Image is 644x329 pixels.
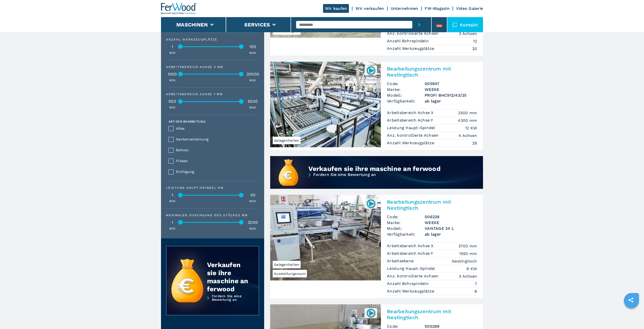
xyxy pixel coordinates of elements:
[387,266,436,271] p: Leistung Haupt-Spindel
[273,261,301,268] span: Gelegenheiten
[473,38,477,44] em: 12
[249,51,256,55] p: MAX
[176,22,208,28] button: Maschinen
[452,258,477,264] em: Nestingtisch
[412,17,426,32] button: submit-button
[387,31,440,36] p: Anz. kontrollierte Achsen
[387,308,477,320] h2: Bearbeitungszentrum mit Nestingtisch
[391,6,418,11] a: Unternehmen
[169,78,175,83] p: MIN
[166,65,259,68] div: Arbeitsbereich Achse X mm
[169,51,175,55] p: MIN
[366,308,376,318] img: 005289
[270,62,381,147] img: Bearbeitungszentrum mit Nestingtisch WEEKE PROFI BHC912/43/25
[166,38,259,41] div: Anzahl Werkzeugplätze
[323,4,349,13] a: Wir kaufen
[247,45,259,49] div: 100
[166,186,259,189] div: Leistung Haupt-Spindel KW
[270,173,483,190] a: Fordern Sie eine Bewertung an
[366,199,376,208] img: 006228
[475,281,477,287] em: 7
[387,81,425,87] span: Code:
[387,125,436,131] p: Leistung Haupt-Spindel
[387,226,425,231] span: Modell:
[169,199,175,203] p: MIN
[270,62,483,150] a: Bearbeitungszentrum mit Nestingtisch WEEKE PROFI BHC912/43/25Gelegenheiten005947Bearbeitungszentr...
[387,288,436,294] p: Anzahl Werkzeugplätze
[176,126,256,131] span: Alles
[273,270,307,277] span: Ausstellungsraum
[456,6,483,11] a: Video Galerie
[387,214,425,220] span: Code:
[466,266,477,272] em: 9 KW
[625,294,637,306] a: sharethis
[387,98,425,104] span: Verfügbarkeit:
[387,110,435,116] p: Arbeitsbereich Achse X
[387,133,440,138] p: Anz. kontrollierte Achsen
[458,110,477,116] em: 2500 mm
[465,125,477,131] em: 12 KW
[425,6,450,11] a: FW-Magazin
[425,231,477,237] span: ab lager
[166,221,179,225] div: 1
[273,137,301,144] span: Gelegenheiten
[623,306,640,325] iframe: Chat
[387,118,434,123] p: Arbeitsbereich Achse Y
[366,65,376,75] img: 005947
[244,22,270,28] button: Services
[425,87,477,92] h3: WEEKE
[458,243,477,249] em: 3700 mm
[387,231,425,237] span: Verfügbarkeit:
[176,147,256,153] span: Bohren
[387,92,425,98] span: Modell:
[472,46,477,52] em: 20
[425,92,477,98] h3: PROFI BHC912/43/25
[425,81,477,87] h3: 005947
[387,87,425,92] span: Marke:
[387,273,440,279] p: Anz. kontrollierte Achsen
[425,214,477,220] h3: 006228
[166,193,179,197] div: 1
[387,46,436,51] p: Anzahl Werkzeugplätze
[166,99,179,103] div: 500
[249,227,256,231] p: MAX
[387,38,430,44] p: Anzahl Bohrspindeln
[387,199,477,211] h2: Bearbeitungszentrum mit Nestingtisch
[308,165,448,173] div: Verkaufen sie ihre maschine an ferwood
[355,6,384,11] a: Wir verkaufen
[166,214,259,217] div: Maximaler Durchgang des Stückes mm
[169,120,206,123] label: Art der Bearbeitung
[176,158,256,164] span: Fräsen
[247,72,259,76] div: 20000
[169,105,175,110] p: MIN
[425,226,477,231] h3: VANTAGE 24 L
[387,66,477,78] h2: Bearbeitungszentrum mit Nestingtisch
[249,199,256,203] p: MAX
[425,220,477,226] h3: WEEKE
[458,118,477,123] em: 4300 mm
[166,294,259,315] a: Fordern Sie eine Bewertung an
[166,45,179,49] div: 1
[459,273,477,279] em: 3 Achsen
[387,281,430,286] p: Anzahl Bohrspindeln
[169,227,175,231] p: MIN
[387,243,435,249] p: Arbeitsbereich Achse X
[447,17,483,32] div: Kontakt
[459,31,477,36] em: 3 Achsen
[387,258,415,264] p: Arbeitsebene
[249,105,256,110] p: MAX
[247,221,259,225] div: 2000
[249,78,256,83] p: MAX
[425,98,477,104] span: ab lager
[270,195,483,298] a: Bearbeitungszentrum mit Nestingtisch WEEKE VANTAGE 24 LAusstellungsraumGelegenheiten006228Bearbei...
[166,93,259,96] div: Arbeitsbereich Achse Y mm
[247,99,259,103] div: 5000
[247,193,259,197] div: 40
[387,140,436,146] p: Anzahl Werkzeugplätze
[270,195,381,280] img: Bearbeitungszentrum mit Nestingtisch WEEKE VANTAGE 24 L
[459,133,477,138] em: 4 Achsen
[176,169,256,175] span: Einfügung
[387,251,434,256] p: Arbeitsbereich Achse Y
[387,220,425,226] span: Marke:
[207,261,249,293] div: Verkaufen sie ihre maschine an ferwood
